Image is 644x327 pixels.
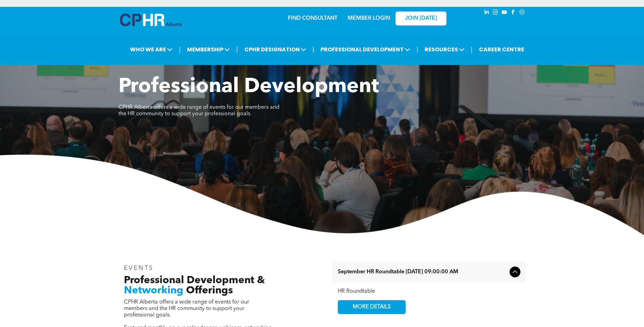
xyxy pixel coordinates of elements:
[492,8,499,18] a: instagram
[518,8,526,18] a: Social network
[124,286,183,296] span: Networking
[417,42,418,56] li: |
[405,15,437,22] span: JOIN [DATE]
[185,43,232,56] span: MEMBERSHIP
[338,300,406,314] a: MORE DETAILS
[242,43,308,56] span: CPHR DESIGNATION
[510,8,517,18] a: facebook
[124,299,249,318] span: CPHR Alberta offers a wide range of events for our members and the HR community to support your p...
[338,269,507,275] span: September HR Roundtable [DATE] 09:00:00 AM
[483,8,491,18] a: linkedin
[471,42,473,56] li: |
[395,12,446,25] a: JOIN [DATE]
[128,43,174,56] span: WHO WE ARE
[179,42,181,56] li: |
[318,43,412,56] span: PROFESSIONAL DEVELOPMENT
[501,8,508,18] a: youtube
[124,275,265,286] span: Professional Development &
[345,300,399,314] span: MORE DETAILS
[313,42,314,56] li: |
[118,77,379,97] span: Professional Development
[288,16,337,21] a: FIND CONSULTANT
[236,42,238,56] li: |
[338,288,520,295] div: HR Roundtable
[348,16,390,21] a: MEMBER LOGIN
[423,43,466,56] span: RESOURCES
[120,14,182,26] img: A blue and white logo for cp alberta
[186,286,233,296] span: Offerings
[477,43,526,56] a: CAREER CENTRE
[124,265,154,271] span: EVENTS
[118,105,279,117] span: CPHR Alberta offers a wide range of events for our members and the HR community to support your p...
